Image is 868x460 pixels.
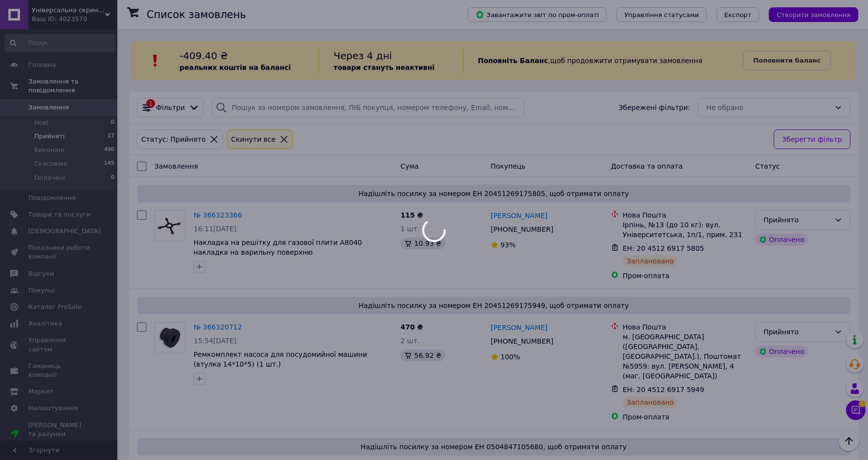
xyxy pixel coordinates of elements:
span: Замовлення [154,162,198,170]
span: Нові [34,118,48,127]
button: Зберегти фільтр [774,130,850,149]
span: [PERSON_NAME] та рахунки [28,421,90,448]
span: Завантажити звіт по пром-оплаті [476,10,599,19]
span: 16:11[DATE] [194,225,237,233]
div: Статус: Прийнято [139,134,208,145]
span: Замовлення [28,103,69,112]
a: № 366323366 [194,211,242,219]
span: 1 шт. [400,225,419,233]
span: Управління статусами [624,11,699,19]
a: Створити замовлення [759,10,858,18]
span: Створити замовлення [777,11,850,19]
span: Аналітика [28,319,62,328]
b: Поповнити баланс [753,57,821,64]
div: Пром-оплата [623,271,747,281]
div: м. [GEOGRAPHIC_DATA] ([GEOGRAPHIC_DATA], [GEOGRAPHIC_DATA].), Поштомат №5959: вул. [PERSON_NAME],... [623,332,747,381]
div: Прийнято [763,215,830,225]
span: 145 [104,159,114,168]
div: Оплачено [755,234,808,245]
span: Замовлення та повідомлення [28,77,117,95]
span: 17 [108,132,114,141]
div: Нова Пошта [623,322,747,332]
img: :exclamation: [148,53,163,68]
span: Збережені фільтри: [619,103,690,112]
span: 490 [104,146,114,154]
span: Експорт [724,11,752,19]
a: Накладка на решітку для газової плити A8040 накладка на варильну поверхню [194,239,362,256]
span: 115 ₴ [400,211,423,219]
div: Ірпінь, №13 (до 10 кг): вул. Університетська, 1п/1, прим. 231 [623,220,747,240]
div: Оплачено [755,346,808,357]
div: [PHONE_NUMBER] [489,334,555,348]
b: товари стануть неактивні [334,64,435,71]
div: Заплановано [623,255,678,267]
div: , щоб продовжити отримувати замовлення [463,49,743,72]
span: Налаштування [28,404,78,413]
a: [PERSON_NAME] [491,211,547,220]
div: [PHONE_NUMBER] [489,222,555,236]
div: 56.92 ₴ [400,350,445,361]
span: Прийняті [34,132,65,141]
span: Показники роботи компанії [28,243,90,261]
a: Поповнити баланс [743,51,831,70]
span: Покупці [28,286,55,295]
span: Статус [755,162,780,170]
span: Головна [28,61,56,69]
span: Маркет [28,387,53,396]
a: [PERSON_NAME] [491,323,547,332]
div: Ваш ID: 4023570 [32,15,117,23]
span: Виконані [34,146,65,154]
a: Ремкомплект насоса для посудомийної машини (втулка 14*10*5) (1 шт.) [194,350,367,368]
span: Універсальна скринька [32,6,105,15]
span: Доставка та оплата [611,162,683,170]
span: 2 шт. [400,337,419,345]
span: ЕН: 20 4512 6917 5949 [623,386,704,394]
b: реальних коштів на балансі [179,64,291,71]
input: Пошук за номером замовлення, ПІБ покупця, номером телефону, Email, номером накладної [212,98,524,117]
span: Оплачені [34,174,65,182]
button: Управління статусами [616,7,707,22]
span: -409.40 ₴ [179,50,228,62]
span: Гаманець компанії [28,362,90,379]
span: 15:54[DATE] [194,337,237,345]
span: Cума [400,162,418,170]
span: 0 [111,174,114,182]
span: Фільтри [156,103,185,112]
span: Відгуки [28,269,54,278]
span: Через 4 дні [334,50,392,62]
div: Пром-оплата [623,412,747,422]
div: Заплановано [623,396,678,408]
button: Наверх [839,431,859,451]
span: 470 ₴ [400,323,423,331]
span: Товари та послуги [28,210,90,219]
span: 93% [500,241,516,249]
span: Зберегти фільтр [782,134,842,145]
span: ЕН: 20 4512 6917 5805 [623,244,704,252]
span: Каталог ProSale [28,303,81,311]
span: Надішліть посилку за номером ЕН 0504847105680, щоб отримати оплату [141,442,846,452]
span: Управління сайтом [28,336,90,353]
span: Повідомлення [28,194,76,202]
img: Фото товару [155,323,185,353]
span: Покупець [491,162,525,170]
button: Чат з покупцем [846,400,866,420]
div: Не обрано [706,102,830,113]
h1: Список замовлень [147,9,246,21]
button: Завантажити звіт по пром-оплаті [468,7,607,22]
a: № 366320712 [194,323,242,331]
span: Скасовані [34,159,67,168]
button: Експорт [716,7,759,22]
div: 10.93 ₴ [400,238,445,249]
span: Надішліть посилку за номером ЕН 20451269175805, щоб отримати оплату [141,189,846,198]
div: Cкинути все [229,134,278,145]
span: Надішліть посилку за номером ЕН 20451269175949, щоб отримати оплату [141,301,846,310]
b: Поповніть Баланс [478,57,548,65]
img: Фото товару [155,216,185,236]
div: Нова Пошта [623,210,747,220]
input: Пошук [5,34,115,52]
div: Prom топ [28,438,90,447]
a: Фото товару [154,210,186,241]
